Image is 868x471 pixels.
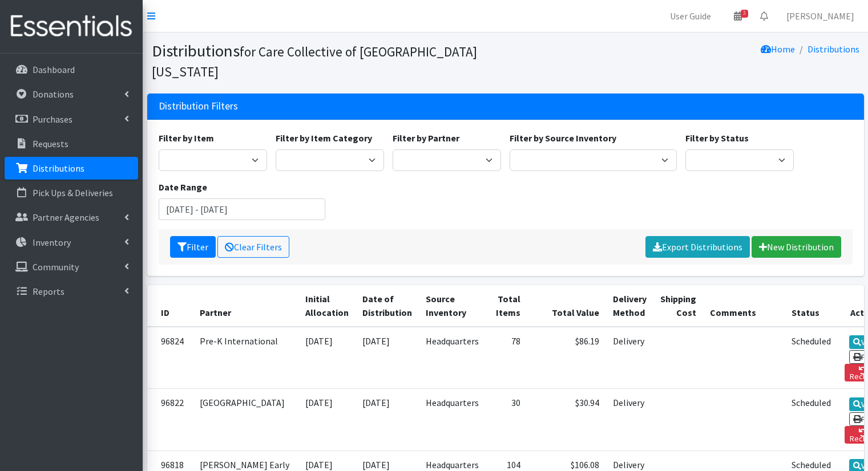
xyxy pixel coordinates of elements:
a: Donations [5,83,138,105]
td: 96824 [147,327,193,389]
td: 30 [486,389,527,450]
p: Donations [33,88,74,100]
label: Filter by Status [685,131,749,145]
button: Filter [170,236,216,258]
th: Delivery Method [606,285,653,327]
td: [DATE] [356,389,419,450]
p: Requests [33,138,68,149]
label: Filter by Item Category [276,131,372,145]
a: Distributions [5,157,138,180]
td: 78 [486,327,527,389]
p: Reports [33,286,64,297]
th: Shipping Cost [653,285,703,327]
p: Community [33,261,79,273]
td: [DATE] [298,327,356,389]
a: 3 [725,5,751,27]
td: Pre-K International [193,327,298,389]
label: Filter by Partner [393,131,459,145]
a: Dashboard [5,58,138,81]
label: Filter by Source Inventory [510,131,616,145]
td: [DATE] [298,389,356,450]
a: User Guide [661,5,720,27]
a: [PERSON_NAME] [777,5,863,27]
td: Delivery [606,389,653,450]
a: Pick Ups & Deliveries [5,181,138,204]
td: 96822 [147,389,193,450]
th: Initial Allocation [298,285,356,327]
th: Date of Distribution [356,285,419,327]
a: Purchases [5,108,138,131]
td: Scheduled [785,327,838,389]
a: Clear Filters [217,236,289,258]
td: Delivery [606,327,653,389]
th: Total Items [486,285,527,327]
p: Pick Ups & Deliveries [33,187,113,198]
a: Reports [5,280,138,303]
th: Source Inventory [419,285,486,327]
td: Headquarters [419,327,486,389]
p: Purchases [33,113,72,125]
a: Requests [5,132,138,155]
p: Inventory [33,237,71,248]
p: Distributions [33,163,84,174]
td: $30.94 [527,389,606,450]
th: Status [785,285,838,327]
label: Date Range [159,180,207,194]
p: Partner Agencies [33,212,99,223]
td: Scheduled [785,389,838,450]
th: Partner [193,285,298,327]
label: Filter by Item [159,131,214,145]
a: Inventory [5,231,138,254]
input: January 1, 2011 - December 31, 2011 [159,198,326,220]
h1: Distributions [152,41,502,80]
td: $86.19 [527,327,606,389]
a: Home [761,43,795,55]
p: Dashboard [33,64,75,75]
a: Export Distributions [645,236,750,258]
img: HumanEssentials [5,7,138,46]
td: [GEOGRAPHIC_DATA] [193,389,298,450]
a: New Distribution [752,236,841,258]
td: [DATE] [356,327,419,389]
span: 3 [741,10,748,18]
h3: Distribution Filters [159,100,238,112]
td: Headquarters [419,389,486,450]
a: Community [5,255,138,278]
th: Total Value [527,285,606,327]
th: Comments [703,285,785,327]
th: ID [147,285,193,327]
a: Partner Agencies [5,206,138,229]
a: Distributions [808,43,859,55]
small: for Care Collective of [GEOGRAPHIC_DATA][US_STATE] [152,43,477,80]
